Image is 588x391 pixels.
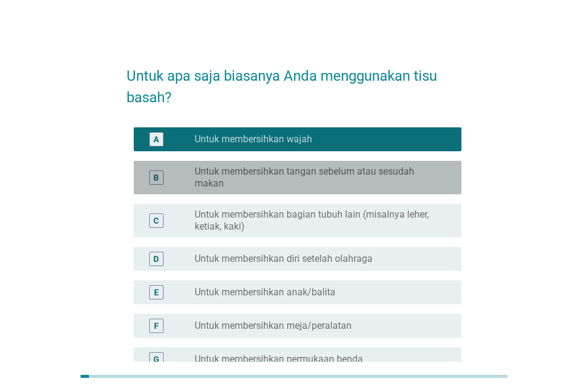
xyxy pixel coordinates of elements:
div: E [154,286,159,298]
label: Untuk membersihkan bagian tubuh lain (misalnya leher, ketiak, kaki) [195,209,442,233]
div: D [153,252,159,265]
div: G [153,353,159,365]
div: C [153,214,159,227]
label: Untuk membersihkan wajah [195,133,312,145]
label: Untuk membersihkan anak/balita [195,286,335,298]
label: Untuk membersihkan permukaan benda [195,353,363,365]
h2: Untuk apa saja biasanya Anda menggunakan tisu basah? [127,53,461,108]
label: Untuk membersihkan tangan sebelum atau sesudah makan [195,166,442,190]
div: F [154,319,159,332]
div: B [153,171,159,184]
label: Untuk membersihkan meja/peralatan [195,320,352,332]
label: Untuk membersihkan diri setelah olahraga [195,253,372,265]
div: A [153,133,159,145]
